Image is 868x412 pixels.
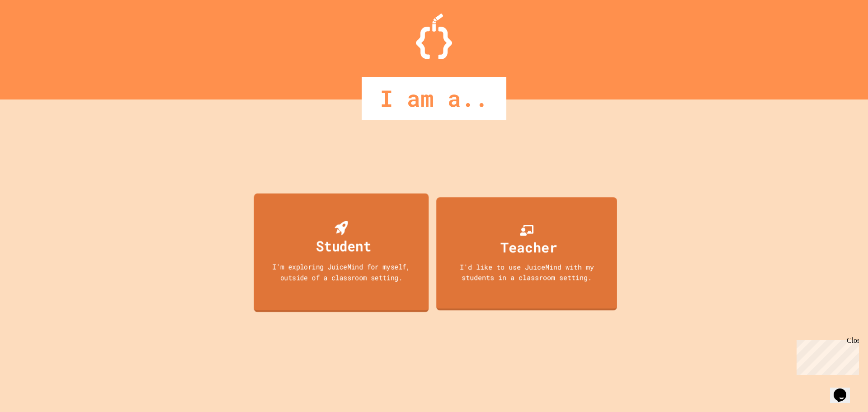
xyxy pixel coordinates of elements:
[445,262,608,282] div: I'd like to use JuiceMind with my students in a classroom setting.
[500,237,557,257] div: Teacher
[416,14,452,59] img: Logo.svg
[316,235,371,256] div: Student
[4,4,62,57] div: Chat with us now!Close
[793,336,859,375] iframe: chat widget
[362,77,506,120] div: I am a..
[830,376,859,403] iframe: chat widget
[263,261,420,282] div: I'm exploring JuiceMind for myself, outside of a classroom setting.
